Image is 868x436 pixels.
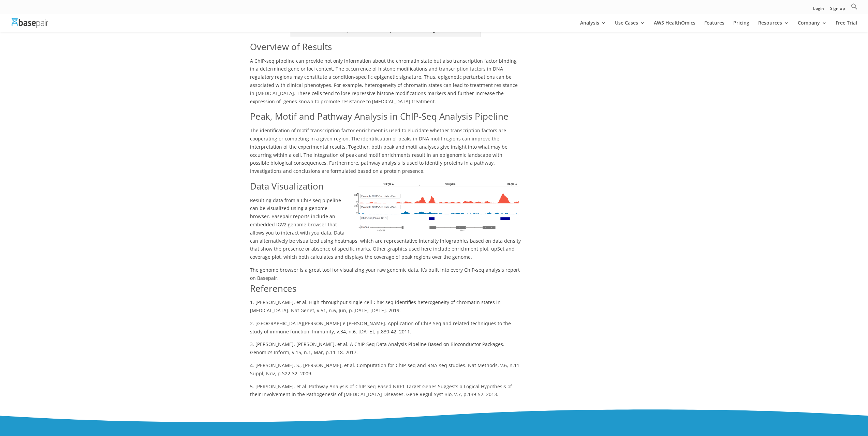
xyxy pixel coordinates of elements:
a: Use Cases [615,20,645,32]
p: 1. [PERSON_NAME], et al. High-throughput single-cell ChIP-seq identifies heterogeneity of chromat... [250,298,521,319]
a: Resources [758,20,789,32]
span: Peak, Motif and Pathway Analysis in ChIP-Seq Analysis Pipeline [250,110,509,122]
a: Features [704,20,724,32]
p: 5. [PERSON_NAME], et al. Pathway Analysis of ChIP-Seq-Based NRF1 Target Genes Suggests a Logical ... [250,382,521,399]
iframe: Drift Widget Chat Controller [737,387,860,428]
a: Pricing [733,20,749,32]
svg: Search [851,3,858,10]
img: ChIP-Seq analysis report genome browser [351,180,521,234]
img: Basepair [12,18,48,28]
a: AWS HealthOmics [654,20,695,32]
a: Company [798,20,827,32]
a: Sign up [830,6,845,14]
p: 2. [GEOGRAPHIC_DATA][PERSON_NAME] e [PERSON_NAME]. Application of ChIP-Seq and related techniques... [250,319,521,341]
a: Free Trial [836,20,857,32]
span: Data Visualization [250,180,324,192]
span: Overview of Results [250,41,332,53]
span: The identification of motif transcription factor enrichment is used to elucidate whether transcri... [250,127,507,174]
a: Search Icon Link [851,3,858,14]
span: A ChIP-seq pipeline can provide not only information about the chromatin state but also transcrip... [250,58,518,105]
p: 3. [PERSON_NAME], [PERSON_NAME], et al. A ChIP-Seq Data Analysis Pipeline Based on Bioconductor P... [250,340,521,361]
a: Login [813,6,824,14]
p: 4. [PERSON_NAME], S., [PERSON_NAME], et al. Computation for ChIP-seq and RNA-seq studies. Nat Met... [250,361,521,382]
span: Resulting data from a ChIP-seq pipeline can be visualized using a genome browser. Basepair report... [250,197,521,260]
h2: References [250,282,521,299]
a: Analysis [580,20,606,32]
